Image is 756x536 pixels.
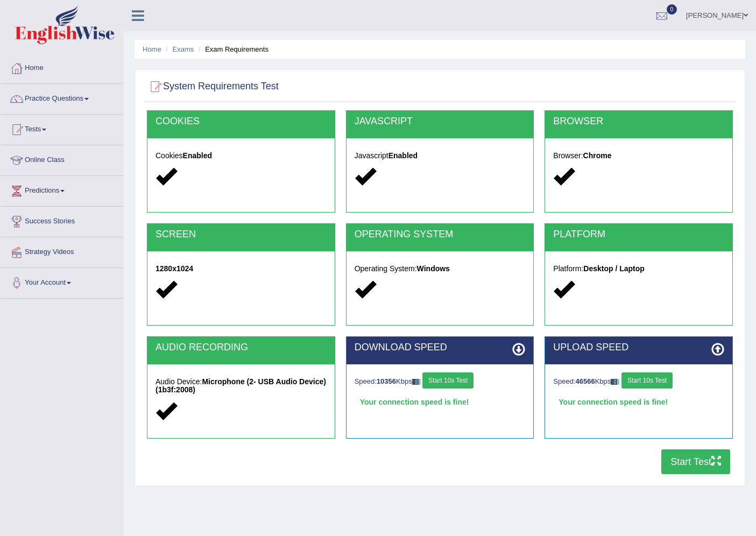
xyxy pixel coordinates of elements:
strong: Microphone (2- USB Audio Device) (1b3f:2008) [156,377,326,394]
button: Start 10s Test [422,372,474,389]
li: Exam Requirements [196,44,269,54]
h5: Javascript [355,152,526,160]
button: Start 10s Test [621,372,673,389]
h5: Operating System: [355,265,526,273]
h2: SCREEN [156,229,327,240]
a: Home [143,45,161,53]
strong: Desktop / Laptop [583,264,645,273]
a: Strategy Videos [1,237,123,264]
strong: 1280x1024 [156,264,193,273]
h2: System Requirements Test [147,79,279,95]
h2: COOKIES [156,116,327,127]
h5: Audio Device: [156,378,327,394]
a: Tests [1,115,123,142]
strong: Enabled [388,151,418,160]
a: Exams [173,45,194,53]
a: Online Class [1,145,123,172]
div: Speed: Kbps [355,372,526,391]
h2: JAVASCRIPT [355,116,526,127]
strong: Chrome [583,151,612,160]
button: Start Test [661,449,730,474]
h2: AUDIO RECORDING [156,342,327,353]
span: 0 [667,4,677,15]
h2: UPLOAD SPEED [553,342,724,353]
img: ajax-loader-fb-connection.gif [611,379,619,385]
img: ajax-loader-fb-connection.gif [412,379,421,385]
div: Your connection speed is fine! [355,394,526,410]
h2: PLATFORM [553,229,724,240]
h2: OPERATING SYSTEM [355,229,526,240]
h5: Browser: [553,152,724,160]
div: Speed: Kbps [553,372,724,391]
a: Practice Questions [1,84,123,111]
h5: Platform: [553,265,724,273]
div: Your connection speed is fine! [553,394,724,410]
strong: 46566 [576,377,595,385]
h5: Cookies [156,152,327,160]
h2: BROWSER [553,116,724,127]
a: Home [1,53,123,80]
a: Predictions [1,176,123,203]
h2: DOWNLOAD SPEED [355,342,526,353]
strong: 10356 [377,377,396,385]
a: Your Account [1,268,123,295]
strong: Enabled [183,151,212,160]
a: Success Stories [1,207,123,234]
strong: Windows [417,264,450,273]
